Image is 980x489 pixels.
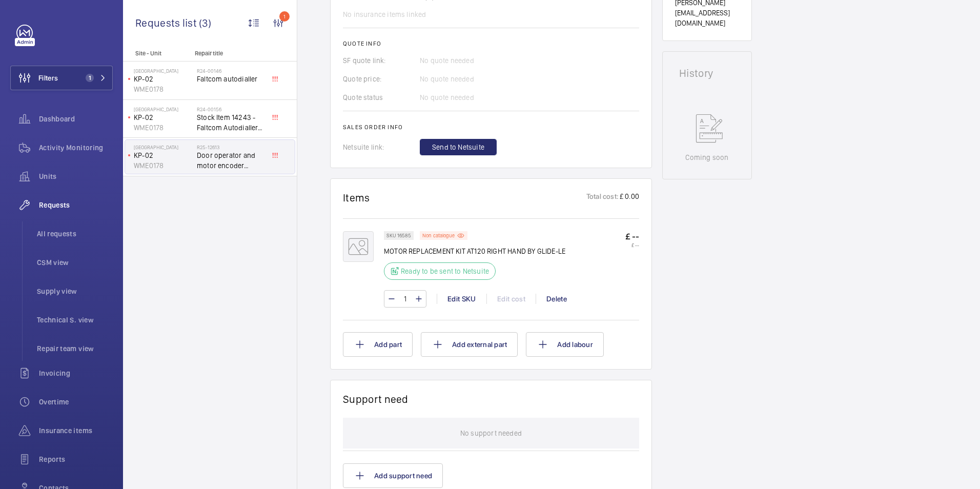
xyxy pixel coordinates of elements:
button: Filters1 [10,66,113,90]
h2: Quote info [343,40,639,47]
h1: History [679,68,735,78]
span: Faltcom autodialler [197,74,264,84]
p: Ready to be sent to Netsuite [401,266,489,276]
p: £ -- [625,231,639,242]
span: Insurance items [39,425,113,436]
p: Coming soon [685,152,728,162]
span: All requests [37,229,113,239]
span: Technical S. view [37,315,113,325]
p: KP-02 [134,112,193,123]
p: [GEOGRAPHIC_DATA] [134,106,193,112]
p: KP-02 [134,150,193,160]
button: Add support need [343,463,443,488]
span: Repair team view [37,343,113,354]
p: SKU 16585 [386,234,411,237]
span: Reports [39,454,113,464]
p: Repair title [195,50,262,57]
h2: R24-00156 [197,106,264,112]
h2: R24-00146 [197,68,264,74]
span: Activity Monitoring [39,142,113,153]
p: MOTOR REPLACEMENT KIT AT120 RIGHT HAND BY GLIDE-LE [384,246,565,256]
div: Edit SKU [437,294,486,304]
span: Invoicing [39,368,113,378]
span: Filters [38,73,58,83]
p: £ -- [625,242,639,248]
button: Add part [343,332,413,357]
button: Add labour [526,332,604,357]
p: £ 0.00 [619,191,639,204]
span: Send to Netsuite [432,142,484,152]
div: Delete [536,294,577,304]
span: Dashboard [39,114,113,124]
p: KP-02 [134,74,193,84]
button: Add external part [421,332,518,357]
h1: Items [343,191,370,204]
p: WME0178 [134,160,193,171]
p: WME0178 [134,123,193,133]
span: Requests [39,200,113,210]
button: Send to Netsuite [420,139,497,155]
p: Total cost: [586,191,619,204]
span: Stock Item 14243 - Faltcom Autodialler DUO COP & Gateway 4G Volte [197,112,264,133]
span: Units [39,171,113,181]
p: Non catalogue [422,234,455,237]
h2: Sales order info [343,124,639,131]
span: Door operator and motor encoder required [197,150,264,171]
p: No support needed [460,418,522,449]
p: Site - Unit [123,50,191,57]
h2: R25-12613 [197,144,264,150]
p: [GEOGRAPHIC_DATA] [134,68,193,74]
span: CSM view [37,257,113,268]
span: Requests list [135,16,199,29]
h1: Support need [343,393,409,405]
span: Overtime [39,397,113,407]
p: WME0178 [134,84,193,94]
span: 1 [86,74,94,82]
p: [GEOGRAPHIC_DATA] [134,144,193,150]
span: Supply view [37,286,113,296]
